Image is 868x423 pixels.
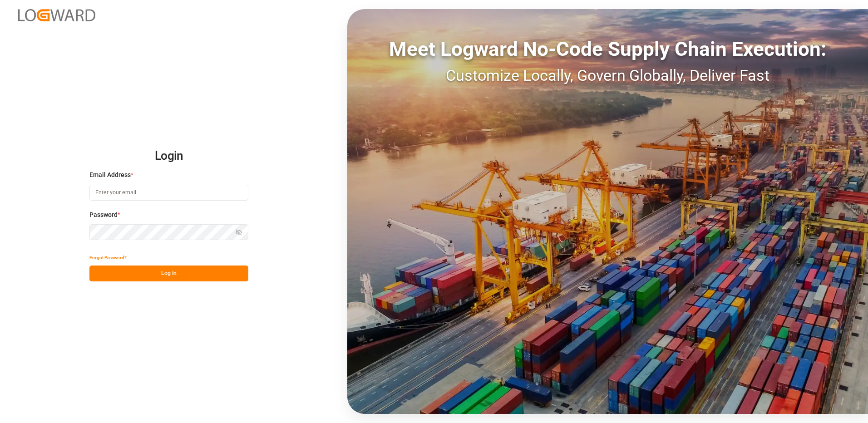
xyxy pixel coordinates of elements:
[89,266,248,281] button: Log In
[347,34,868,64] div: Meet Logward No-Code Supply Chain Execution:
[89,142,248,171] h2: Login
[18,9,95,21] img: Logward_new_orange.png
[89,170,131,180] span: Email Address
[89,250,127,266] button: Forgot Password?
[347,64,868,87] div: Customize Locally, Govern Globally, Deliver Fast
[89,210,118,220] span: Password
[89,185,248,201] input: Enter your email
